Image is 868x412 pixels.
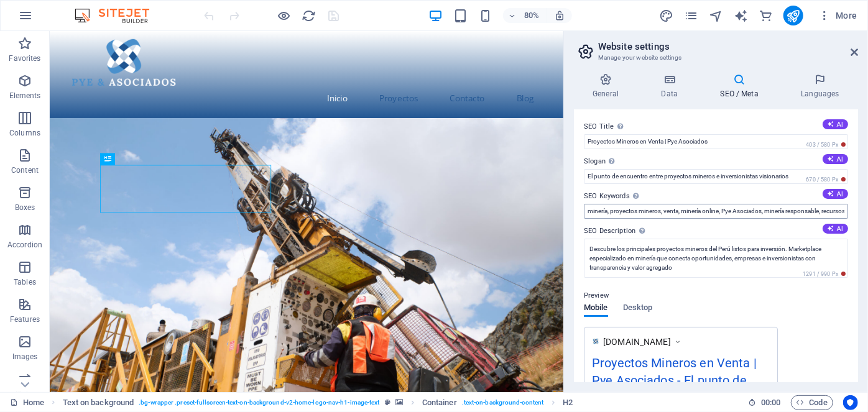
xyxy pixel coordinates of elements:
span: . text-on-background-content [462,395,544,410]
button: reload [302,8,316,23]
span: 00 00 [761,395,780,410]
button: More [813,6,862,25]
i: AI Writer [734,9,748,23]
a: Click to cancel selection. Double-click to open Pages [10,395,44,410]
h4: SEO / Meta [701,73,782,99]
span: Desktop [623,300,653,318]
p: Favorites [9,53,40,63]
i: Pages (Ctrl+Alt+S) [684,9,698,23]
i: Reload page [302,9,316,23]
span: 670 / 580 Px [803,175,848,184]
i: This element contains a background [395,399,403,406]
p: Boxes [15,203,35,213]
h6: 80% [522,8,542,23]
img: Editor Logo [72,8,165,23]
button: Code [791,395,833,410]
p: Elements [9,91,41,101]
button: pages [684,8,699,23]
button: publish [783,6,803,25]
h4: General [574,73,642,99]
div: Preview [584,303,652,327]
i: Design (Ctrl+Alt+Y) [659,9,673,23]
button: SEO Description [823,224,848,234]
button: SEO Keywords [823,189,848,199]
button: design [659,8,674,23]
i: Publish [786,9,800,23]
span: . bg-wrapper .preset-fullscreen-text-on-background-v2-home-logo-nav-h1-image-text [139,395,379,410]
span: Code [796,395,828,410]
h2: Website settings [598,41,858,52]
button: Click here to leave preview mode and continue editing [277,8,292,23]
button: commerce [759,8,773,23]
span: Click to select. Double-click to edit [563,395,573,410]
p: Accordion [7,240,42,250]
i: On resize automatically adjust zoom level to fit chosen device. [554,10,565,21]
p: Features [10,314,40,324]
label: Slogan [584,154,848,169]
span: Click to select. Double-click to edit [422,395,457,410]
span: More [818,9,857,22]
p: Tables [14,277,36,287]
button: text_generator [734,8,749,23]
input: Slogan... [584,169,848,184]
img: Favicom-EpuhZm3JqO5CG2b60CaeTw-a6YfxP_Sx9OR3e7OlX_zxw.png [592,337,600,346]
p: Columns [9,128,40,138]
label: SEO Description [584,224,848,239]
i: This element is a customizable preset [385,399,390,406]
h4: Languages [782,73,858,99]
button: Usercentrics [843,395,858,410]
h4: Data [642,73,701,99]
h6: Session time [748,395,781,410]
span: Click to select. Double-click to edit [63,395,134,410]
span: 403 / 580 Px [803,140,848,149]
button: Slogan [823,154,848,164]
span: [DOMAIN_NAME] [603,336,671,348]
button: SEO Title [823,119,848,129]
p: Content [11,165,39,175]
span: : [770,398,772,407]
span: 1291 / 990 Px [800,270,848,278]
label: SEO Title [584,119,848,134]
button: navigator [709,8,724,23]
label: SEO Keywords [584,189,848,204]
nav: breadcrumb [63,395,573,410]
h3: Manage your website settings [598,52,833,63]
p: Images [12,352,38,362]
i: Commerce [759,9,773,23]
span: Mobile [584,300,608,318]
p: Preview [584,288,609,303]
i: Navigator [709,9,723,23]
button: 80% [503,8,547,23]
